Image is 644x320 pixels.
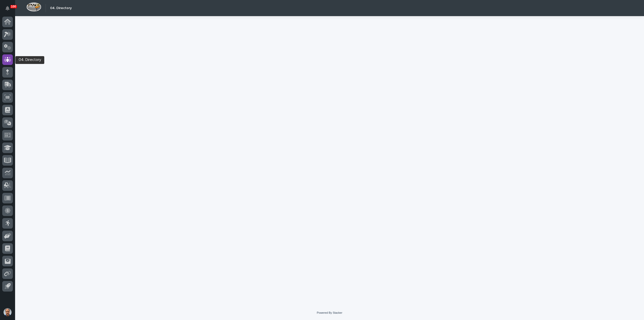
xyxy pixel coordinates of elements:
button: Notifications [2,3,13,14]
div: Notifications100 [6,6,13,14]
button: users-avatar [2,307,13,317]
p: 100 [11,5,16,8]
a: Powered By Stacker [317,311,342,314]
h2: 04. Directory [50,6,72,10]
img: Workspace Logo [26,2,41,12]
